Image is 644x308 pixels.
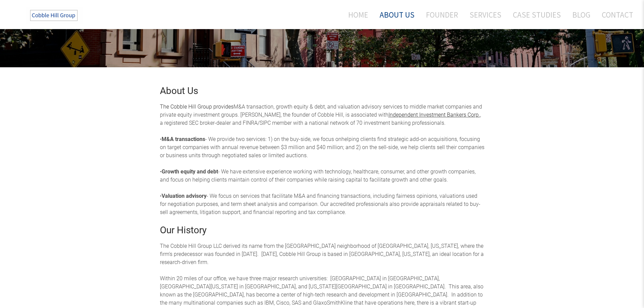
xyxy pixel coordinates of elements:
[421,6,463,24] a: Founder
[464,6,506,24] a: Services
[597,6,633,24] a: Contact
[26,7,83,24] img: The Cobble Hill Group LLC
[162,193,207,199] strong: Valuation advisory
[160,103,484,216] div: M&A transaction, growth equity & debt, and valuation advisory services to middle market companies...
[160,226,484,235] h2: Our History
[160,103,234,110] font: The Cobble Hill Group provides
[160,136,484,159] span: helping clients find strategic add-on acquisitions, focusing on target companies with annual reve...
[388,112,480,118] a: Independent Investment Bankers Corp.
[162,168,218,175] strong: Growth equity and debt
[567,6,595,24] a: Blog
[160,86,484,96] h2: About Us
[375,6,420,24] a: About Us
[162,136,205,142] strong: M&A transactions
[338,6,373,24] a: Home
[508,6,566,24] a: Case Studies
